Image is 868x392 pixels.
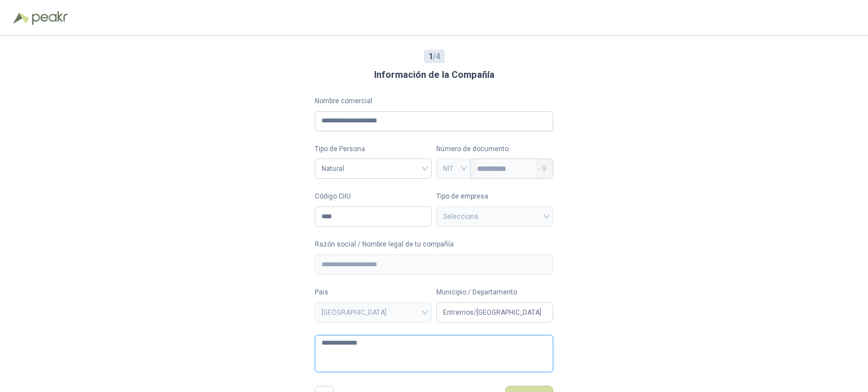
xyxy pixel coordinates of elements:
[322,304,425,321] span: COLOMBIA
[315,239,553,250] label: Razón social / Nombre legal de tu compañía
[374,68,494,82] h3: Información de la Compañía
[428,50,440,63] span: / 4
[315,191,432,202] label: Código CIIU
[436,191,553,202] label: Tipo de empresa
[322,160,425,177] span: Natural
[32,11,68,25] img: Peakr
[436,144,553,155] p: Número de documento
[436,287,553,298] label: Municipio / Departamento
[443,160,464,177] span: NIT
[315,96,553,107] label: Nombre comercial
[14,12,29,24] img: Logo
[537,159,546,178] span: - 9
[428,52,433,61] b: 1
[315,144,432,155] label: Tipo de Persona
[315,287,432,298] label: Pais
